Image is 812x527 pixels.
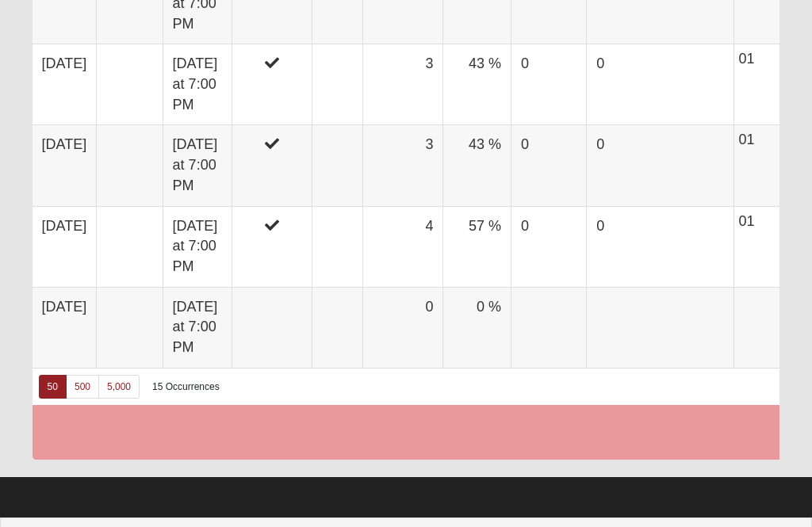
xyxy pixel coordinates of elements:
[443,125,511,206] td: 43 %
[733,44,791,125] td: 01
[163,125,232,206] td: [DATE] at 7:00 PM
[66,375,99,399] a: 500
[363,44,443,125] td: 3
[163,287,232,368] td: [DATE] at 7:00 PM
[163,206,232,287] td: [DATE] at 7:00 PM
[33,44,97,125] td: [DATE]
[443,206,511,287] td: 57 %
[587,125,733,206] td: 0
[733,206,791,287] td: 01
[152,380,220,394] div: 15 Occurrences
[363,287,443,368] td: 0
[98,375,140,399] a: 5,000
[33,206,97,287] td: [DATE]
[39,375,67,399] a: 50
[363,125,443,206] td: 3
[33,125,97,206] td: [DATE]
[511,44,587,125] td: 0
[443,287,511,368] td: 0 %
[163,44,232,125] td: [DATE] at 7:00 PM
[733,125,791,206] td: 01
[587,206,733,287] td: 0
[511,206,587,287] td: 0
[363,206,443,287] td: 4
[587,44,733,125] td: 0
[443,44,511,125] td: 43 %
[511,125,587,206] td: 0
[33,287,97,368] td: [DATE]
